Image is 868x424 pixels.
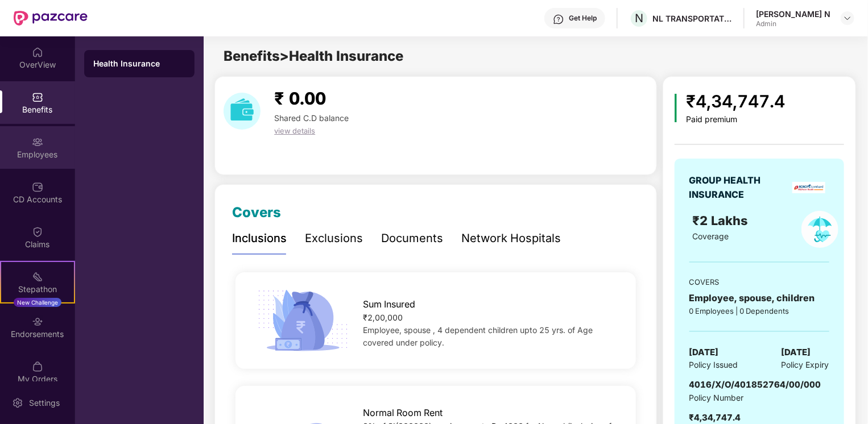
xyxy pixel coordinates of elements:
div: New Challenge [14,298,61,307]
span: 4016/X/O/401852764/00/000 [689,379,821,390]
span: Policy Expiry [782,359,829,371]
div: Employee, spouse, children [689,291,829,305]
span: ₹ 0.00 [274,88,326,109]
div: ₹4,34,747.4 [686,88,785,115]
div: Stepathon [1,284,74,295]
img: svg+xml;base64,PHN2ZyBpZD0iQ2xhaW0iIHhtbG5zPSJodHRwOi8vd3d3LnczLm9yZy8yMDAwL3N2ZyIgd2lkdGg9IjIwIi... [32,226,43,238]
div: Paid premium [686,115,785,124]
div: Get Help [569,14,597,23]
div: NL TRANSPORTATION PRIVATE LIMITED [652,13,732,24]
span: Benefits > Health Insurance [224,48,403,64]
div: Admin [756,19,830,28]
span: Coverage [692,231,729,241]
img: icon [675,94,677,122]
div: Settings [26,397,63,409]
div: Health Insurance [93,58,185,69]
span: Policy Number [689,393,744,402]
img: svg+xml;base64,PHN2ZyB4bWxucz0iaHR0cDovL3d3dy53My5vcmcvMjAwMC9zdmciIHdpZHRoPSIyMSIgaGVpZ2h0PSIyMC... [32,271,43,282]
img: New Pazcare Logo [14,11,88,26]
span: ₹2 Lakhs [692,213,751,228]
img: insurerLogo [792,182,825,193]
span: Employee, spouse , 4 dependent children upto 25 yrs. of Age covered under policy. [363,325,593,347]
div: [PERSON_NAME] N [756,9,830,19]
img: svg+xml;base64,PHN2ZyBpZD0iRW1wbG95ZWVzIiB4bWxucz0iaHR0cDovL3d3dy53My5vcmcvMjAwMC9zdmciIHdpZHRoPS... [32,136,43,148]
div: Documents [381,230,443,247]
span: [DATE] [689,346,719,359]
img: svg+xml;base64,PHN2ZyBpZD0iQ0RfQWNjb3VudHMiIGRhdGEtbmFtZT0iQ0QgQWNjb3VudHMiIHhtbG5zPSJodHRwOi8vd3... [32,181,43,193]
img: svg+xml;base64,PHN2ZyBpZD0iSGVscC0zMngzMiIgeG1sbnM9Imh0dHA6Ly93d3cudzMub3JnLzIwMDAvc3ZnIiB3aWR0aD... [553,14,564,25]
img: svg+xml;base64,PHN2ZyBpZD0iRHJvcGRvd24tMzJ4MzIiIHhtbG5zPSJodHRwOi8vd3d3LnczLm9yZy8yMDAwL3N2ZyIgd2... [843,14,852,23]
span: view details [274,126,315,135]
span: N [635,11,643,25]
div: GROUP HEALTH INSURANCE [689,173,789,202]
img: svg+xml;base64,PHN2ZyBpZD0iRW5kb3JzZW1lbnRzIiB4bWxucz0iaHR0cDovL3d3dy53My5vcmcvMjAwMC9zdmciIHdpZH... [32,316,43,327]
span: Covers [232,204,281,221]
img: policyIcon [801,211,838,248]
span: Policy Issued [689,359,738,371]
div: 0 Employees | 0 Dependents [689,305,829,317]
div: Network Hospitals [461,230,561,247]
span: [DATE] [782,346,811,359]
span: Normal Room Rent [363,406,443,420]
img: svg+xml;base64,PHN2ZyBpZD0iTXlfT3JkZXJzIiBkYXRhLW5hbWU9Ik15IE9yZGVycyIgeG1sbnM9Imh0dHA6Ly93d3cudz... [32,361,43,372]
span: Shared C.D balance [274,113,349,123]
img: svg+xml;base64,PHN2ZyBpZD0iQmVuZWZpdHMiIHhtbG5zPSJodHRwOi8vd3d3LnczLm9yZy8yMDAwL3N2ZyIgd2lkdGg9Ij... [32,92,43,103]
img: icon [254,286,352,355]
img: svg+xml;base64,PHN2ZyBpZD0iSG9tZSIgeG1sbnM9Imh0dHA6Ly93d3cudzMub3JnLzIwMDAvc3ZnIiB3aWR0aD0iMjAiIG... [32,47,43,58]
img: download [224,93,261,130]
span: Sum Insured [363,297,415,311]
div: COVERS [689,276,829,288]
div: Inclusions [232,230,287,247]
img: svg+xml;base64,PHN2ZyBpZD0iU2V0dGluZy0yMHgyMCIgeG1sbnM9Imh0dHA6Ly93d3cudzMub3JnLzIwMDAvc3ZnIiB3aW... [12,397,23,409]
div: ₹2,00,000 [363,311,618,324]
div: Exclusions [305,230,363,247]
